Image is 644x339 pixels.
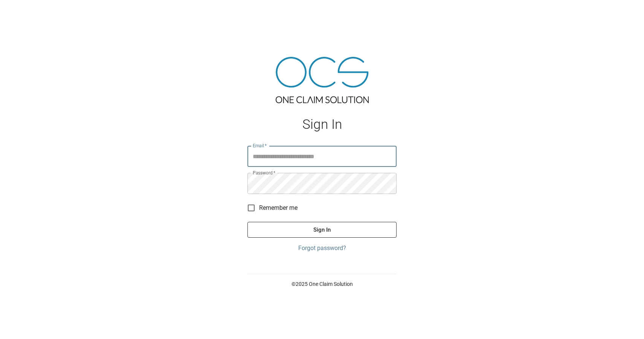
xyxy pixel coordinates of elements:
h1: Sign In [247,117,397,132]
button: Sign In [247,222,397,238]
p: © 2025 One Claim Solution [247,280,397,288]
a: Forgot password? [247,244,397,253]
span: Remember me [259,203,298,212]
img: ocs-logo-white-transparent.png [9,5,39,20]
label: Email [253,142,267,149]
label: Password [253,169,275,176]
img: ocs-logo-tra.png [276,57,369,103]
